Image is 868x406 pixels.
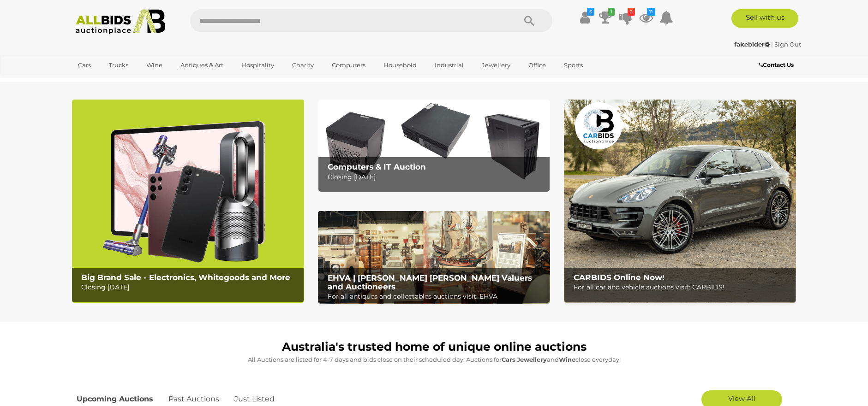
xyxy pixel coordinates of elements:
a: Industrial [429,58,470,73]
a: Antiques & Art [174,58,229,73]
strong: Jewellery [517,356,547,363]
strong: Wine [559,356,575,363]
a: 2 [619,9,633,26]
b: Big Brand Sale - Electronics, Whitegoods and More [81,273,290,282]
img: Allbids.com.au [71,9,171,35]
b: CARBIDS Online Now! [574,273,664,282]
a: Computers [326,58,371,73]
b: EHVA | [PERSON_NAME] [PERSON_NAME] Valuers and Auctioneers [328,273,532,291]
a: 1 [599,9,612,26]
a: Office [522,58,552,73]
i: 2 [628,8,635,16]
a: Cars [72,58,97,73]
a: Trucks [103,58,134,73]
a: Wine [140,58,168,73]
p: For all car and vehicle auctions visit: CARBIDS! [574,282,791,293]
a: [GEOGRAPHIC_DATA] [72,73,150,88]
i: 11 [647,8,655,16]
p: All Auctions are listed for 4-7 days and bids close on their scheduled day. Auctions for , and cl... [77,354,792,365]
a: CARBIDS Online Now! CARBIDS Online Now! For all car and vehicle auctions visit: CARBIDS! [564,100,796,303]
a: Hospitality [235,58,280,73]
p: Closing [DATE] [81,282,299,293]
a: Jewellery [476,58,516,73]
p: Closing [DATE] [328,171,545,183]
img: EHVA | Evans Hastings Valuers and Auctioneers [318,211,550,304]
h1: Australia's trusted home of unique online auctions [77,341,792,353]
a: Contact Us [759,60,796,70]
p: For all antiques and collectables auctions visit: EHVA [328,291,545,302]
i: $ [587,8,594,16]
img: CARBIDS Online Now! [564,100,796,303]
a: Computers & IT Auction Computers & IT Auction Closing [DATE] [318,100,550,192]
a: Sign Out [774,41,801,48]
a: Big Brand Sale - Electronics, Whitegoods and More Big Brand Sale - Electronics, Whitegoods and Mo... [72,100,304,303]
button: Search [506,9,552,32]
a: EHVA | Evans Hastings Valuers and Auctioneers EHVA | [PERSON_NAME] [PERSON_NAME] Valuers and Auct... [318,211,550,304]
a: Sell with us [731,9,798,28]
span: | [771,41,773,48]
strong: Cars [502,356,515,363]
b: Computers & IT Auction [328,162,426,171]
b: Contact Us [759,61,794,68]
img: Computers & IT Auction [318,100,550,192]
a: 11 [639,9,653,26]
i: 1 [608,8,615,16]
strong: fakebider [734,41,770,48]
a: Household [377,58,423,73]
a: Sports [558,58,589,73]
a: $ [578,9,592,26]
a: Charity [286,58,320,73]
span: View All [728,394,755,403]
a: fakebider [734,41,771,48]
img: Big Brand Sale - Electronics, Whitegoods and More [72,100,304,303]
